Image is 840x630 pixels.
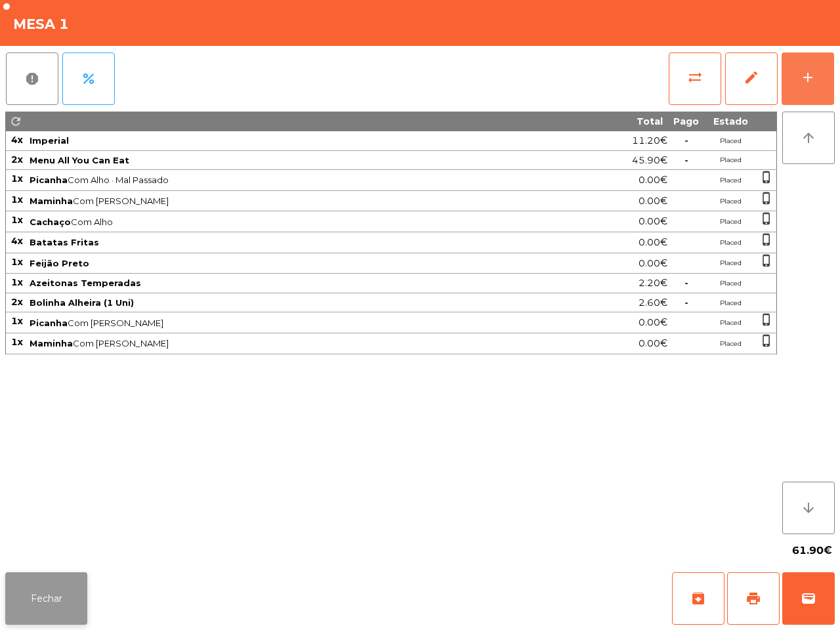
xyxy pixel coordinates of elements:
[639,171,667,189] span: 0.00€
[30,237,99,247] span: Batatas Fritas
[639,234,667,251] span: 0.00€
[11,154,23,165] span: 2x
[5,572,87,625] button: Fechar
[704,312,757,333] td: Placed
[30,318,535,328] span: Com [PERSON_NAME]
[11,336,23,348] span: 1x
[6,52,58,105] button: report
[760,171,773,184] span: phone_iphone
[782,572,835,625] button: wallet
[11,256,23,268] span: 1x
[30,196,535,206] span: Com [PERSON_NAME]
[30,175,68,185] span: Picanha
[687,70,703,85] span: sync_alt
[704,253,757,274] td: Placed
[669,52,721,105] button: sync_alt
[632,132,667,150] span: 11.20€
[639,314,667,331] span: 0.00€
[668,112,704,131] th: Pago
[760,313,773,326] span: phone_iphone
[639,335,667,352] span: 0.00€
[639,294,667,312] span: 2.60€
[30,258,89,268] span: Feijão Preto
[62,52,115,105] button: percent
[639,192,667,210] span: 0.00€
[704,191,757,212] td: Placed
[760,254,773,267] span: phone_iphone
[639,274,667,292] span: 2.20€
[536,112,668,131] th: Total
[704,232,757,253] td: Placed
[704,293,757,313] td: Placed
[684,297,688,308] span: -
[684,135,688,146] span: -
[13,14,69,34] h4: Mesa 1
[690,591,706,606] span: archive
[639,255,667,272] span: 0.00€
[801,500,816,516] i: arrow_downward
[704,151,757,171] td: Placed
[30,278,141,288] span: Azeitonas Temperadas
[30,338,73,348] span: Maminha
[9,115,22,128] span: refresh
[704,333,757,354] td: Placed
[704,112,757,131] th: Estado
[672,572,724,625] button: archive
[782,52,834,105] button: add
[744,70,759,85] span: edit
[727,572,780,625] button: print
[684,154,688,166] span: -
[11,296,23,308] span: 2x
[704,170,757,191] td: Placed
[760,334,773,347] span: phone_iphone
[11,276,23,288] span: 1x
[30,217,535,227] span: Com Alho
[11,134,23,146] span: 4x
[760,192,773,205] span: phone_iphone
[782,112,835,164] button: arrow_upward
[800,70,816,85] div: add
[11,235,23,247] span: 4x
[30,338,535,348] span: Com [PERSON_NAME]
[30,196,73,206] span: Maminha
[704,211,757,232] td: Placed
[745,591,761,606] span: print
[760,233,773,246] span: phone_iphone
[704,274,757,293] td: Placed
[684,277,688,289] span: -
[30,217,71,227] span: Cachaço
[11,315,23,327] span: 1x
[30,318,68,328] span: Picanha
[30,135,69,146] span: Imperial
[801,591,816,606] span: wallet
[24,71,40,87] span: report
[81,71,96,87] span: percent
[11,214,23,226] span: 1x
[725,52,778,105] button: edit
[30,175,535,185] span: Com Alho · Mal Passado
[11,173,23,184] span: 1x
[639,213,667,230] span: 0.00€
[792,541,832,560] span: 61.90€
[11,194,23,205] span: 1x
[30,297,134,308] span: Bolinha Alheira (1 Uni)
[30,155,129,165] span: Menu All You Can Eat
[632,152,667,169] span: 45.90€
[760,212,773,225] span: phone_iphone
[801,130,816,146] i: arrow_upward
[782,482,835,534] button: arrow_downward
[704,131,757,151] td: Placed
